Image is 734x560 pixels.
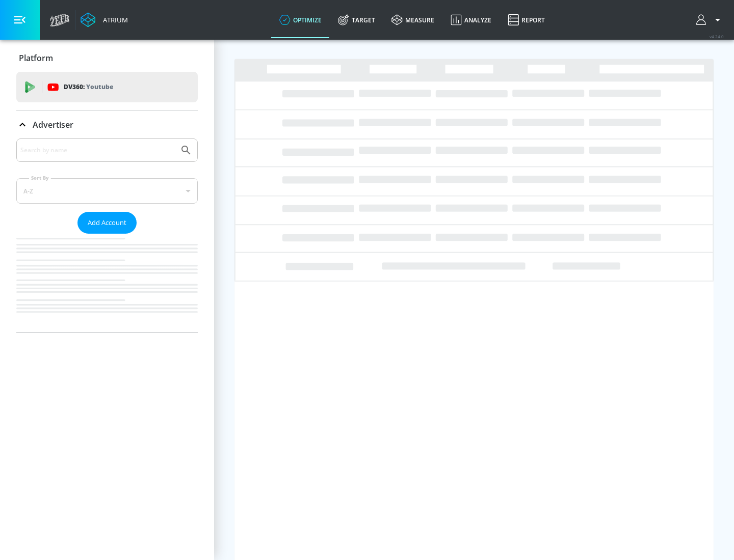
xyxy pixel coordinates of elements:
div: A-Z [16,178,198,204]
a: Atrium [81,12,128,27]
div: DV360: Youtube [16,72,198,102]
span: Add Account [88,217,126,229]
input: Search by name [20,144,175,157]
div: Advertiser [16,138,198,332]
a: measure [383,2,442,38]
span: v 4.24.0 [710,34,724,39]
div: Platform [16,44,198,72]
a: Report [500,2,553,38]
p: Youtube [86,81,113,92]
a: Target [330,2,383,38]
a: optimize [271,2,330,38]
label: Sort By [29,175,51,181]
div: Atrium [99,15,128,24]
p: Advertiser [33,119,73,130]
div: Advertiser [16,110,198,139]
a: Analyze [442,2,500,38]
nav: list of Advertiser [16,234,198,332]
p: Platform [19,52,53,64]
p: DV360: [64,81,113,93]
button: Add Account [77,212,137,234]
